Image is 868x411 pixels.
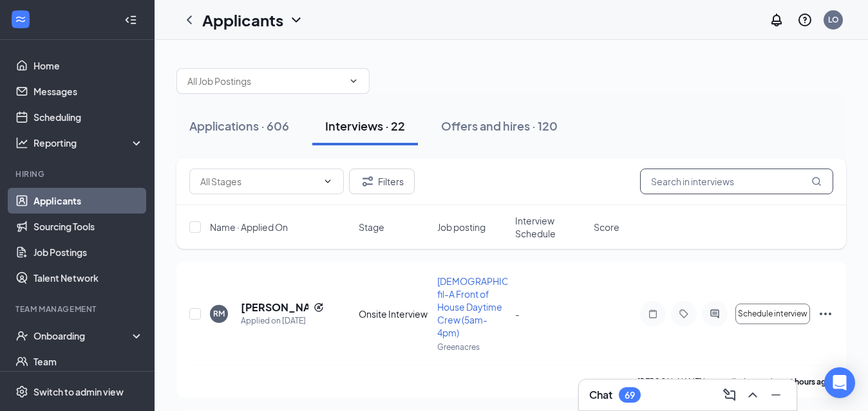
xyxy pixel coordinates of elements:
[33,188,144,214] a: Applicants
[719,385,740,405] button: ComposeMessage
[15,136,28,149] svg: Analysis
[348,76,359,86] svg: ChevronDown
[33,349,144,374] a: Team
[187,74,343,88] input: All Job Postings
[360,174,375,189] svg: Filter
[15,169,141,179] div: Hiring
[722,387,737,403] svg: ComposeMessage
[640,169,833,194] input: Search in interviews
[828,14,839,25] div: LO
[15,329,28,342] svg: UserCheck
[766,385,786,405] button: Minimize
[33,104,144,130] a: Scheduling
[735,304,810,324] button: Schedule interview
[33,136,144,149] div: Reporting
[33,329,133,342] div: Onboarding
[202,9,283,31] h1: Applicants
[515,214,586,240] span: Interview Schedule
[515,308,520,320] span: -
[33,53,144,78] a: Home
[323,176,333,187] svg: ChevronDown
[625,390,635,401] div: 69
[594,221,619,233] span: Score
[213,308,225,319] div: RM
[784,377,831,387] b: 19 hours ago
[437,342,508,352] p: Greenacres
[742,385,763,405] button: ChevronUp
[241,300,308,315] h5: [PERSON_NAME]
[707,309,722,319] svg: ActiveChat
[288,12,304,28] svg: ChevronDown
[359,307,429,320] div: Onsite Interview
[325,118,405,134] div: Interviews · 22
[589,388,612,402] h3: Chat
[745,387,760,403] svg: ChevronUp
[182,12,197,28] svg: ChevronLeft
[33,214,144,239] a: Sourcing Tools
[189,118,289,134] div: Applications · 606
[314,302,324,313] svg: Reapply
[33,385,124,398] div: Switch to admin view
[768,387,784,403] svg: Minimize
[33,239,144,265] a: Job Postings
[124,14,137,26] svg: Collapse
[441,118,558,134] div: Offers and hires · 120
[676,309,692,319] svg: Tag
[637,376,833,387] p: [PERSON_NAME] has applied more than .
[769,12,784,28] svg: Notifications
[811,176,822,187] svg: MagnifyingGlass
[241,315,324,327] div: Applied on [DATE]
[645,309,661,319] svg: Note
[33,78,144,104] a: Messages
[210,221,288,233] span: Name · Applied On
[738,309,807,318] span: Schedule interview
[359,221,384,233] span: Stage
[14,13,27,26] svg: WorkstreamLogo
[437,275,542,338] span: [DEMOGRAPHIC_DATA]-fil-A Front of House Daytime Crew (5am-4pm)
[15,385,28,398] svg: Settings
[797,12,813,28] svg: QuestionInfo
[437,221,486,233] span: Job posting
[818,306,833,322] svg: Ellipses
[200,174,317,188] input: All Stages
[349,169,415,194] button: Filter Filters
[824,367,855,398] div: Open Intercom Messenger
[15,304,141,315] div: Team Management
[33,265,144,291] a: Talent Network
